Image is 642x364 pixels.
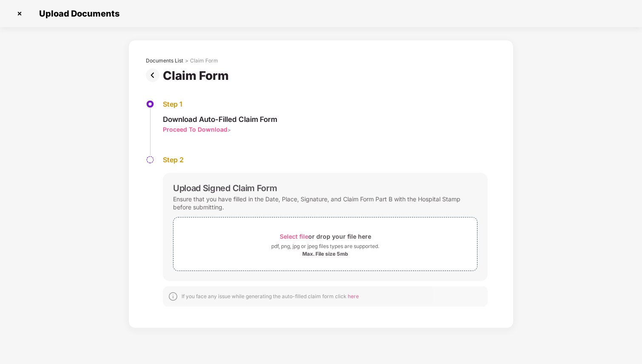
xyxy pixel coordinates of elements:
div: If you face any issue while generating the auto-filled claim form click [182,293,359,300]
img: svg+xml;base64,PHN2ZyBpZD0iU3RlcC1QZW5kaW5nLTMyeDMyIiB4bWxucz0iaHR0cDovL3d3dy53My5vcmcvMjAwMC9zdm... [146,155,154,164]
img: svg+xml;base64,PHN2ZyBpZD0iUHJldi0zMngzMiIgeG1sbnM9Imh0dHA6Ly93d3cudzMub3JnLzIwMDAvc3ZnIiB3aWR0aD... [146,68,163,82]
span: Select fileor drop your file herepdf, png, jpg or jpeg files types are supported.Max. File size 5mb [173,224,477,264]
div: Upload Signed Claim Form [173,183,277,193]
span: here [348,293,359,299]
span: Select file [280,233,308,240]
div: or drop your file here [280,231,371,242]
div: Step 1 [163,100,277,109]
div: Step 2 [163,155,488,164]
div: pdf, png, jpg or jpeg files types are supported. [271,242,379,251]
div: Documents List [146,57,183,64]
div: Ensure that you have filled in the Date, Place, Signature, and Claim Form Part B with the Hospita... [173,193,477,213]
div: Download Auto-Filled Claim Form [163,115,277,124]
img: svg+xml;base64,PHN2ZyBpZD0iU3RlcC1BY3RpdmUtMzJ4MzIiIHhtbG5zPSJodHRwOi8vd3d3LnczLm9yZy8yMDAwL3N2Zy... [146,100,154,108]
img: svg+xml;base64,PHN2ZyBpZD0iSW5mb18tXzMyeDMyIiBkYXRhLW5hbWU9IkluZm8gLSAzMngzMiIgeG1sbnM9Imh0dHA6Ly... [168,291,178,302]
span: > [227,127,231,133]
span: Upload Documents [31,8,124,19]
div: Proceed To Download [163,125,227,133]
div: > [185,57,188,64]
div: Claim Form [190,57,218,64]
img: svg+xml;base64,PHN2ZyBpZD0iQ3Jvc3MtMzJ4MzIiIHhtbG5zPSJodHRwOi8vd3d3LnczLm9yZy8yMDAwL3N2ZyIgd2lkdG... [13,7,26,20]
div: Max. File size 5mb [302,251,348,257]
div: Claim Form [163,68,232,83]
